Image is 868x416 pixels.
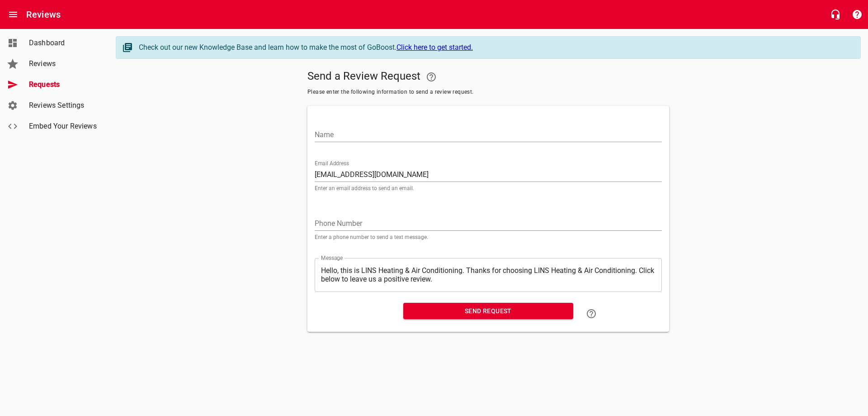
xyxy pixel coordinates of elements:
[2,4,24,25] button: Open drawer
[139,42,851,53] div: Check out our new Knowledge Base and learn how to make the most of GoBoost.
[410,306,566,317] span: Send Request
[825,4,846,25] button: Live Chat
[307,88,669,97] span: Please enter the following information to send a review request.
[846,4,868,25] button: Support Portal
[29,100,98,111] span: Reviews Settings
[29,58,98,69] span: Reviews
[403,303,573,320] button: Send Request
[315,234,662,240] p: Enter a phone number to send a text message.
[29,121,98,132] span: Embed Your Reviews
[29,38,98,48] span: Dashboard
[396,43,473,52] a: Click here to get started.
[315,161,349,166] label: Email Address
[580,303,602,325] a: Learn how to "Send a Review Request"
[29,79,98,90] span: Requests
[420,66,442,88] a: Your Google or Facebook account must be connected to "Send a Review Request"
[315,186,662,191] p: Enter an email address to send an email.
[307,66,669,88] h5: Send a Review Request
[26,7,61,22] h6: Reviews
[321,266,656,283] textarea: Hello, this is LINS Heating & Air Conditioning. Thanks for choosing LINS Heating & Air Conditioni...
